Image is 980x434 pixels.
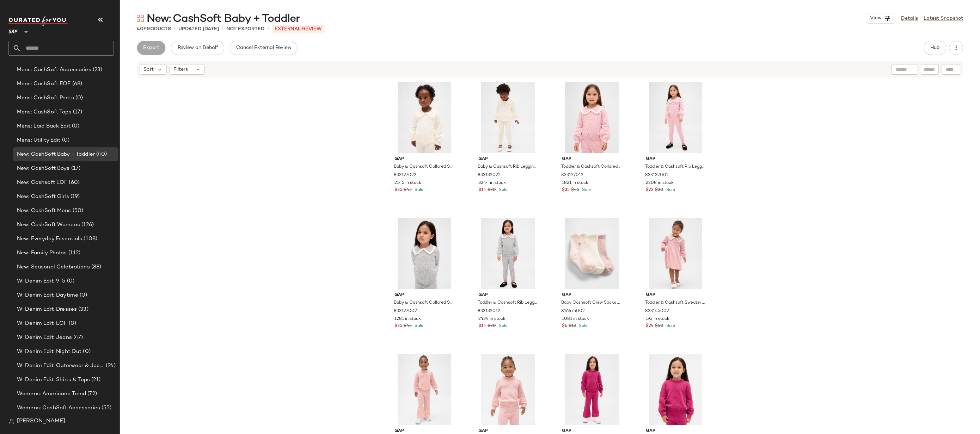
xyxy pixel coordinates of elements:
[488,323,496,329] span: $30
[86,390,97,398] span: (72)
[17,221,80,229] span: New: CashSoft Womens
[17,66,91,74] span: Mens: CashSoft Accessories
[74,94,83,102] span: (0)
[562,316,589,322] span: 1081 in stock
[561,172,583,179] span: 833127012
[69,193,80,201] span: (19)
[17,334,72,342] span: W: Denim Edit: Jeans
[901,15,918,22] a: Details
[95,150,107,159] span: (40)
[478,323,486,329] span: $14
[17,94,74,102] span: Mens: CashSoft Pants
[924,15,963,22] a: Latest Snapshot
[389,218,460,289] img: cn60617231.jpg
[640,354,711,425] img: cn60619664.jpg
[230,41,298,55] button: Cancel External Review
[562,323,567,329] span: $6
[17,390,86,398] span: Womens: Americana Trend
[646,292,705,298] span: Gap
[562,187,570,193] span: $35
[72,334,83,342] span: (47)
[17,122,71,130] span: Mens: Laid Back Edit
[222,25,223,33] span: •
[17,207,71,215] span: New: CashSoft Mens
[577,324,588,328] span: Sale
[17,320,67,328] span: W: Denim Edit: EOF
[17,348,81,356] span: W: Denim Edit: Night Out
[17,80,71,88] span: Mens: CashSoft EOF
[488,187,496,193] span: $30
[17,291,78,299] span: W: Denim Edit: Daytime
[17,193,69,201] span: New: CashSoft Girls
[17,235,82,243] span: New: Everyday Essentials
[17,404,100,412] span: Womens: CashSoft Accessories
[104,362,116,370] span: (24)
[17,108,72,116] span: Mens: CashSoft Tops
[562,156,621,162] span: Gap
[561,164,621,170] span: Toddler & Cashsoft Collared Sweater by Gap Pure Pink Size 12-18 M
[930,45,940,51] span: Hub
[646,323,654,329] span: $24
[70,165,81,173] span: (17)
[404,187,412,193] span: $45
[478,156,538,162] span: Gap
[78,291,87,299] span: (0)
[71,207,84,215] span: (50)
[8,418,14,424] img: svg%3e
[90,263,102,271] span: (88)
[394,316,421,322] span: 1281 in stock
[556,218,627,289] img: cn59592713.jpg
[8,16,68,26] img: cfy_white_logo.C9jOOHJF.svg
[646,156,705,162] span: Gap
[394,156,454,162] span: Gap
[478,172,501,179] span: 833132022
[646,316,669,322] span: 193 in stock
[478,300,537,306] span: Toddler & Cashsoft Rib Leggings by Gap Light [PERSON_NAME] Size 3 YRS
[645,300,705,306] span: Toddler & Cashsoft Sweater Dress by Gap Pure Pink Size 3 YRS
[17,417,65,426] span: [PERSON_NAME]
[478,316,506,322] span: 2434 in stock
[71,122,79,130] span: (0)
[497,324,508,328] span: Sale
[556,354,627,425] img: cn60617130.jpg
[100,404,112,412] span: (55)
[66,277,74,285] span: (0)
[665,188,675,192] span: Sale
[8,24,18,37] span: GAP
[90,376,101,384] span: (21)
[67,249,81,257] span: (112)
[267,25,269,33] span: •
[236,45,292,51] span: Cancel External Review
[82,235,97,243] span: (108)
[61,136,69,144] span: (0)
[272,25,325,33] p: External REVIEW
[173,66,188,73] span: Filters
[178,25,219,33] p: updated [DATE]
[17,249,67,257] span: New: Family Photos
[17,305,77,314] span: W: Denim Edit: Dresses
[17,263,90,271] span: New: Seasonal Celebrations
[17,179,67,187] span: New: Cashsoft EOF
[569,323,576,329] span: $13
[226,25,264,33] p: Not Exported
[174,25,176,33] span: •
[389,354,460,425] img: cn59929047.jpg
[91,66,103,74] span: (23)
[655,187,663,193] span: $30
[562,180,588,186] span: 1821 in stock
[665,324,675,328] span: Sale
[17,150,95,159] span: New: CashSoft Baby + Toddler
[394,187,402,193] span: $35
[646,180,674,186] span: 2208 in stock
[562,292,621,298] span: Gap
[81,348,90,356] span: (0)
[394,300,453,306] span: Baby & Cashsoft Collared Sweater by Gap [PERSON_NAME] Size 6-12 M
[137,15,144,22] img: svg%3e
[394,292,454,298] span: Gap
[866,13,895,24] button: View
[394,180,421,186] span: 2145 in stock
[143,66,154,73] span: Sort
[137,25,171,33] div: Products
[924,41,946,55] button: Hub
[645,172,669,179] span: 833132002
